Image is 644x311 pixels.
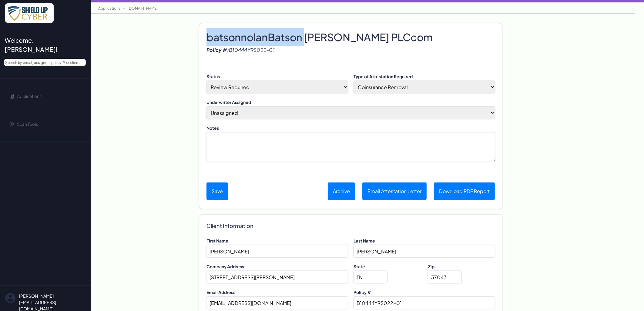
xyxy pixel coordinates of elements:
[9,94,14,99] img: application-icon.svg
[434,182,495,200] a: Download PDF Report
[17,93,42,99] span: Applications
[206,271,348,283] input: Company Address
[5,86,86,106] a: Applications
[206,218,495,227] h4: Client Information
[206,125,495,131] label: Notes
[362,182,427,200] button: Email Attestation Letter
[5,114,86,134] a: Scan Tools
[428,263,495,270] label: Zip
[9,122,14,126] img: gear-icon.svg
[354,289,495,296] label: Policy #
[229,47,275,53] span: B10444YRS022-01
[4,59,86,66] input: Search by email, assignee, policy # or client
[206,182,228,200] button: Save
[5,3,54,23] img: x7pemu0IxLxkcbZJZdzx2HwkaHwO9aaLS0XkQIJL.png
[206,73,348,80] label: Status
[328,182,355,200] button: Archive
[354,263,421,270] label: State
[123,8,125,9] img: breadcrumb-arrow-icon.svg
[206,238,348,244] label: First Name
[206,44,495,56] div: Policy #:
[206,263,348,270] label: Company Address
[206,99,495,105] label: Underwriter Assigned
[354,245,495,257] input: Last name
[206,26,495,35] h2: batsonnolanBatson [PERSON_NAME] PLCcom
[206,289,348,296] label: Email Address
[354,297,495,309] input: Policy Number
[428,271,461,283] input: Zip
[17,121,38,127] span: Scan Tools
[354,238,495,244] label: Last Name
[95,6,123,11] a: Applications
[206,297,348,309] input: email address
[5,33,86,56] a: Welcome, [PERSON_NAME]!
[206,245,348,257] input: First name
[5,36,81,54] span: Welcome, [PERSON_NAME]!
[125,6,161,11] a: [DOMAIN_NAME]
[354,271,387,283] input: State
[354,73,495,80] label: Type of Attestation Required
[5,293,15,303] img: su-uw-user-icon.svg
